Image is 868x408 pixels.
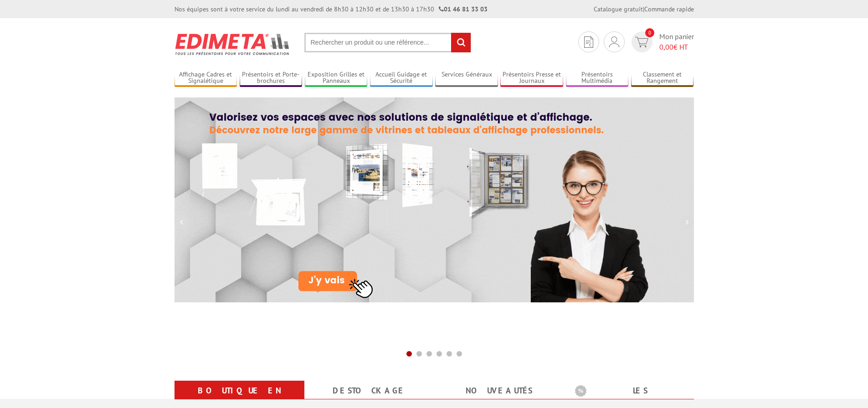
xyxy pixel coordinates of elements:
a: Exposition Grilles et Panneaux [305,71,368,86]
span: 0,00 [659,42,673,51]
img: Présentoir, panneau, stand - Edimeta - PLV, affichage, mobilier bureau, entreprise [175,27,291,61]
img: devis rapide [609,36,619,47]
b: Les promotions [575,382,689,401]
a: Présentoirs et Porte-brochures [240,71,303,86]
span: € HT [659,42,694,52]
div: Nos équipes sont à votre service du lundi au vendredi de 8h30 à 12h30 et de 13h30 à 17h30 [175,5,488,14]
a: Commande rapide [644,5,694,13]
a: Destockage [315,382,423,399]
input: Rechercher un produit ou une référence... [304,33,471,52]
img: devis rapide [584,36,593,48]
div: | [594,5,694,14]
span: Mon panier [659,31,694,52]
strong: 01 46 81 33 03 [439,5,488,13]
a: Présentoirs Presse et Journaux [500,71,563,86]
a: Présentoirs Multimédia [566,71,629,86]
a: Services Généraux [435,71,498,86]
a: Accueil Guidage et Sécurité [370,71,433,86]
a: Classement et Rangement [631,71,694,86]
a: nouveautés [445,382,553,399]
a: devis rapide 0 Mon panier 0,00€ HT [629,31,694,52]
a: Affichage Cadres et Signalétique [175,71,237,86]
img: devis rapide [635,37,648,47]
span: 0 [645,28,654,37]
input: rechercher [451,33,471,52]
a: Catalogue gratuit [594,5,643,13]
